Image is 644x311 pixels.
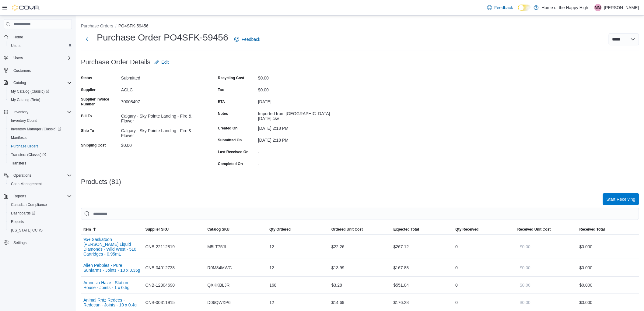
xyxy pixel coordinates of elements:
span: Dashboards [9,210,72,217]
span: Feedback [242,36,260,42]
button: Home [1,33,74,41]
span: Users [9,42,72,49]
span: Canadian Compliance [11,202,47,207]
span: Reports [13,194,26,199]
label: Created On [218,126,238,131]
span: Settings [11,239,72,246]
a: Reports [9,218,26,225]
span: Cash Management [11,182,42,186]
label: Ship To [81,128,94,133]
span: Edit [162,59,169,65]
button: Users [1,54,74,62]
a: Dashboards [9,210,38,217]
button: Alien Pebbles - Pure Sunfarms - Joints - 10 x 0.35g [83,263,141,273]
button: Inventory [11,108,31,116]
button: Inventory [1,108,74,116]
span: Ordered Unit Cost [331,227,363,232]
span: Inventory [13,110,28,115]
span: Inventory Count [9,117,72,124]
div: $0.00 [258,73,340,80]
a: Inventory Manager (Classic) [9,125,64,133]
button: Expected Total [391,224,453,234]
span: Transfers (Classic) [9,151,72,158]
span: Transfers (Classic) [11,152,46,157]
button: $0.00 [517,296,533,309]
div: [DATE] [258,97,340,104]
span: R0M84MWC [208,264,232,271]
div: $0.00 0 [579,243,637,250]
button: Users [6,41,74,50]
button: Reports [1,192,74,200]
button: Catalog SKU [205,224,267,234]
a: Cash Management [9,180,44,188]
span: $0.00 [520,299,530,306]
span: Settings [13,240,26,245]
span: My Catalog (Beta) [9,96,72,104]
a: Transfers (Classic) [9,151,48,158]
span: M5LT75JL [208,243,227,250]
div: 0 [453,262,515,274]
span: Transfers [9,160,72,167]
span: $0.00 [520,282,530,288]
button: $0.00 [517,262,533,274]
button: PO4SFK-59456 [118,23,149,28]
label: Status [81,76,92,80]
span: Catalog [11,79,72,87]
div: Calgary - Sky Pointe Landing - Fire & Flower [121,126,203,138]
div: AGLC [121,85,203,92]
span: Purchase Orders [11,144,39,149]
label: Supplier [81,87,96,92]
label: Notes [218,111,228,116]
h3: Products (81) [81,178,121,186]
span: QXKKBLJR [208,281,230,289]
div: $3.28 [329,279,391,291]
div: 12 [267,296,329,309]
span: Users [13,55,23,60]
span: Transfers [11,161,26,166]
div: $167.88 [391,262,453,274]
button: Reports [6,217,74,226]
button: Received Total [577,224,639,234]
div: $267.12 [391,241,453,253]
div: Imported from [GEOGRAPHIC_DATA] [DATE].csv [258,109,340,121]
div: Missy McErlain [594,4,602,11]
div: $0.00 0 [579,264,637,271]
span: Catalog [13,80,26,85]
label: Supplier Invoice Number [81,97,119,107]
span: $0.00 [520,265,530,271]
div: 12 [267,262,329,274]
button: Reports [11,193,29,200]
span: My Catalog (Beta) [11,97,40,102]
div: 70008497 [121,97,203,104]
button: Qty Received [453,224,515,234]
a: Manifests [9,134,29,141]
div: 168 [267,279,329,291]
label: Bill To [81,114,92,118]
span: Reports [9,218,72,225]
div: 0 [453,241,515,253]
span: Received Unit Cost [517,227,551,232]
span: Purchase Orders [9,143,72,150]
div: - [258,147,340,154]
a: Customers [11,67,33,74]
span: Qty Ordered [269,227,291,232]
button: Operations [1,171,74,180]
span: My Catalog (Classic) [9,88,72,95]
button: Amnesia Haze - Station House - Joints - 1 x 0.5g [83,280,141,290]
span: Catalog SKU [208,227,230,232]
div: $176.28 [391,296,453,309]
a: Transfers [9,160,29,167]
label: ETA [218,99,225,104]
div: $0.00 0 [579,299,637,306]
span: My Catalog (Classic) [11,89,49,94]
span: Manifests [11,135,26,140]
span: Inventory Count [11,118,37,123]
a: My Catalog (Classic) [9,88,52,95]
button: Canadian Compliance [6,200,74,209]
button: Purchase Orders [81,23,113,28]
input: Dark Mode [518,5,531,11]
p: | [591,4,592,11]
span: Inventory Manager (Classic) [9,125,72,133]
div: $22.26 [329,241,391,253]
